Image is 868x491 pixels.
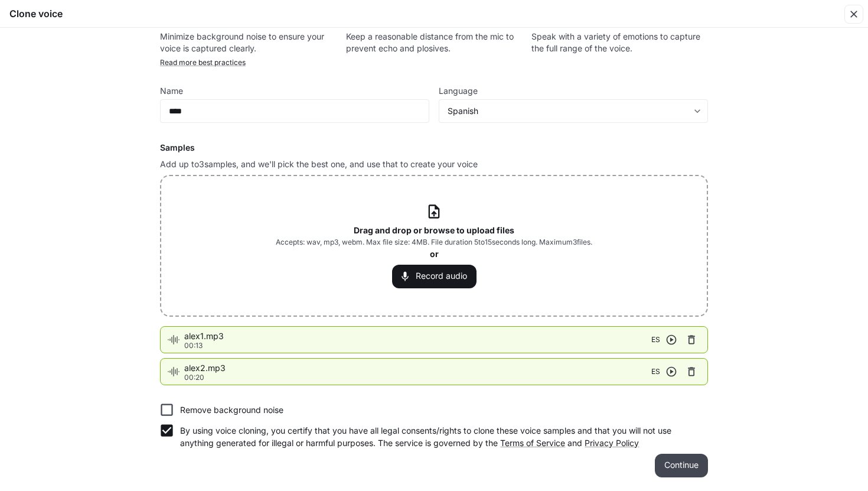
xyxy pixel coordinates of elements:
a: Terms of Service [500,438,565,448]
p: Remove background noise [180,404,283,416]
p: 00:13 [184,342,651,349]
p: Speak with a variety of emotions to capture the full range of the voice. [531,31,708,54]
span: ES [651,334,660,346]
div: Spanish [448,105,688,117]
a: Read more best practices [160,58,246,67]
p: By using voice cloning, you certify that you have all legal consents/rights to clone these voice ... [180,425,699,448]
p: Keep a reasonable distance from the mic to prevent echo and plosives. [346,31,523,54]
b: or [430,249,439,259]
span: Accepts: wav, mp3, webm. Max file size: 4MB. File duration 5 to 15 seconds long. Maximum 3 files. [276,236,592,248]
p: Minimize background noise to ensure your voice is captured clearly. [160,31,337,54]
p: Language [439,87,478,95]
span: alex2.mp3 [184,362,651,374]
div: Spanish [439,105,707,117]
h6: Samples [160,142,708,154]
button: Record audio [392,265,477,288]
a: Privacy Policy [585,438,639,448]
span: alex1.mp3 [184,330,651,342]
p: Name [160,87,183,95]
h5: Clone voice [9,7,63,20]
p: 00:20 [184,374,651,381]
p: Add up to 3 samples, and we'll pick the best one, and use that to create your voice [160,158,708,170]
button: Continue [655,454,708,477]
b: Drag and drop or browse to upload files [354,225,514,235]
span: ES [651,366,660,378]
